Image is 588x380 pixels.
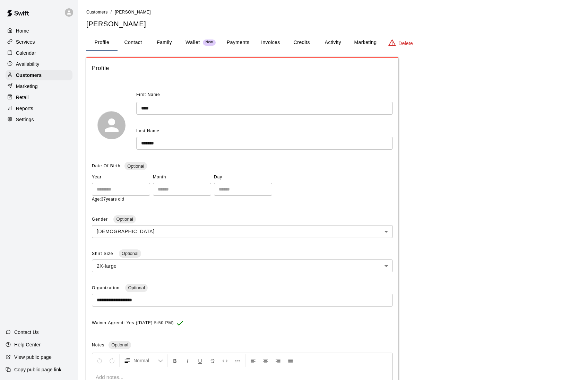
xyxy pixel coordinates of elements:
[86,34,580,51] div: basic tabs example
[16,50,36,56] p: Calendar
[285,354,296,367] button: Justify Align
[124,164,147,169] span: Optional
[121,354,166,367] button: Formatting Options
[118,34,149,51] button: Contact
[86,8,580,16] nav: breadcrumb
[92,285,121,290] span: Organization
[119,251,141,256] span: Optional
[399,40,413,47] p: Delete
[86,19,580,29] h5: [PERSON_NAME]
[182,354,193,367] button: Format Italics
[92,197,124,202] span: Age: 37 years old
[14,329,39,336] p: Contact Us
[16,83,38,90] p: Marketing
[169,354,181,367] button: Format Bold
[133,357,158,364] span: Normal
[92,343,104,347] span: Notes
[14,354,52,361] p: View public page
[16,27,29,34] p: Home
[149,34,180,51] button: Family
[92,217,109,222] span: Gender
[255,34,286,51] button: Invoices
[14,341,41,348] p: Help Center
[92,259,393,272] div: 2X-large
[219,354,231,367] button: Insert Code
[272,354,284,367] button: Right Align
[115,10,151,15] span: [PERSON_NAME]
[16,94,29,101] p: Retail
[113,216,136,222] span: Optional
[6,70,72,80] a: Customers
[203,40,216,45] span: New
[317,34,348,51] button: Activity
[286,34,317,51] button: Credits
[6,103,72,114] a: Reports
[92,251,115,256] span: Shirt Size
[6,26,72,36] a: Home
[247,354,259,367] button: Left Align
[125,285,147,290] span: Optional
[92,164,120,168] span: Date Of Birth
[16,72,42,79] p: Customers
[16,61,40,68] p: Availability
[6,114,72,125] a: Settings
[6,37,72,47] a: Services
[16,38,35,45] p: Services
[92,318,174,329] span: Waiver Agreed: Yes ([DATE] 5:50 PM)
[232,354,243,367] button: Insert Link
[92,172,150,183] span: Year
[185,39,200,46] p: Wallet
[260,354,271,367] button: Center Align
[136,129,159,133] span: Last Name
[92,225,393,238] div: [DEMOGRAPHIC_DATA]
[153,172,211,183] span: Month
[16,105,33,112] p: Reports
[207,354,218,367] button: Format Strikethrough
[86,10,108,15] span: Customers
[6,81,72,91] a: Marketing
[14,366,61,373] p: Copy public page link
[92,64,393,73] span: Profile
[348,34,382,51] button: Marketing
[6,92,72,103] a: Retail
[194,354,206,367] button: Format Underline
[6,59,72,69] a: Availability
[86,34,118,51] button: Profile
[106,354,118,367] button: Redo
[214,172,272,183] span: Day
[111,8,112,16] li: /
[221,34,255,51] button: Payments
[86,9,108,15] a: Customers
[136,89,160,100] span: First Name
[6,48,72,58] a: Calendar
[94,354,105,367] button: Undo
[109,342,131,347] span: Optional
[16,116,34,123] p: Settings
